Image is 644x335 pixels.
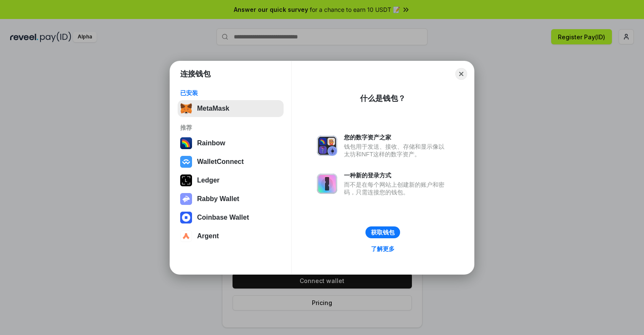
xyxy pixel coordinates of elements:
div: MetaMask [197,105,229,112]
div: 获取钱包 [371,229,395,236]
div: 钱包用于发送、接收、存储和显示像以太坊和NFT这样的数字资产。 [344,143,449,158]
div: Ledger [197,177,219,184]
img: svg+xml,%3Csvg%20width%3D%2228%22%20height%3D%2228%22%20viewBox%3D%220%200%2028%2028%22%20fill%3D... [180,156,192,168]
button: MetaMask [178,100,284,117]
div: Rainbow [197,139,225,147]
div: Argent [197,232,219,240]
div: 已安装 [180,89,281,97]
img: svg+xml,%3Csvg%20width%3D%2228%22%20height%3D%2228%22%20viewBox%3D%220%200%2028%2028%22%20fill%3D... [180,230,192,242]
button: Rabby Wallet [178,191,284,207]
div: Rabby Wallet [197,195,239,203]
button: Close [455,68,467,80]
h1: 连接钱包 [180,69,211,79]
div: 什么是钱包？ [360,93,406,103]
img: svg+xml,%3Csvg%20xmlns%3D%22http%3A%2F%2Fwww.w3.org%2F2000%2Fsvg%22%20fill%3D%22none%22%20viewBox... [317,136,337,156]
button: Coinbase Wallet [178,209,284,226]
img: svg+xml,%3Csvg%20xmlns%3D%22http%3A%2F%2Fwww.w3.org%2F2000%2Fsvg%22%20width%3D%2228%22%20height%3... [180,174,192,186]
img: svg+xml,%3Csvg%20fill%3D%22none%22%20height%3D%2233%22%20viewBox%3D%220%200%2035%2033%22%20width%... [180,103,192,114]
button: 获取钱包 [365,226,400,238]
button: Rainbow [178,135,284,152]
div: Coinbase Wallet [197,214,249,221]
a: 了解更多 [366,243,400,254]
div: 您的数字资产之家 [344,133,449,141]
div: 推荐 [180,124,281,131]
img: svg+xml,%3Csvg%20width%3D%2228%22%20height%3D%2228%22%20viewBox%3D%220%200%2028%2028%22%20fill%3D... [180,212,192,223]
div: 而不是在每个网站上创建新的账户和密码，只需连接您的钱包。 [344,181,449,196]
div: 一种新的登录方式 [344,172,449,179]
img: svg+xml,%3Csvg%20xmlns%3D%22http%3A%2F%2Fwww.w3.org%2F2000%2Fsvg%22%20fill%3D%22none%22%20viewBox... [317,174,337,194]
button: Ledger [178,172,284,189]
button: WalletConnect [178,153,284,170]
div: WalletConnect [197,158,244,166]
div: 了解更多 [371,245,395,253]
button: Argent [178,228,284,245]
img: svg+xml,%3Csvg%20xmlns%3D%22http%3A%2F%2Fwww.w3.org%2F2000%2Fsvg%22%20fill%3D%22none%22%20viewBox... [180,193,192,205]
img: svg+xml,%3Csvg%20width%3D%22120%22%20height%3D%22120%22%20viewBox%3D%220%200%20120%20120%22%20fil... [180,137,192,149]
